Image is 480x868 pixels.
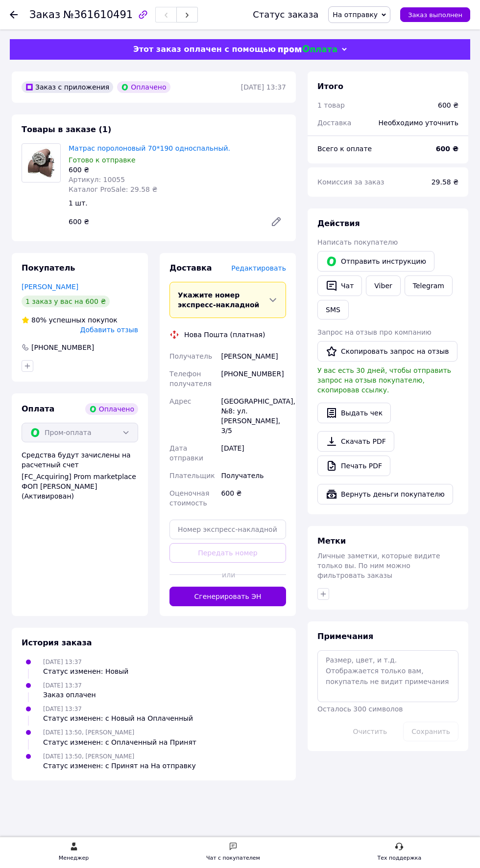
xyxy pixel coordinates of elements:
[22,125,111,134] span: Товары в заказе (1)
[169,587,286,606] button: Сгенерировать ЭН
[366,275,400,296] a: Viber
[266,212,286,231] a: Редактировать
[29,9,60,21] span: Заказ
[43,706,82,712] span: [DATE] 13:37
[169,472,215,480] span: Плательщик
[317,219,360,228] span: Действия
[43,690,96,700] div: Заказ оплачен
[317,484,453,504] button: Вернуть деньги покупателю
[436,145,458,153] b: 600 ₴
[317,632,373,641] span: Примечания
[22,404,54,413] span: Оплата
[241,83,286,91] time: [DATE] 13:37
[317,431,394,452] a: Скачать PDF
[80,326,138,334] span: Добавить отзыв
[219,439,288,467] div: [DATE]
[317,456,390,476] a: Печать PDF
[169,520,286,539] input: Номер экспресс-накладной
[117,81,170,93] div: Оплачено
[69,165,286,175] div: 600 ₴
[22,263,75,273] span: Покупатель
[317,403,391,423] button: Выдать чек
[43,761,196,771] div: Статус изменен: с Принят на На отправку
[65,215,263,228] div: 600 ₴
[206,853,260,863] div: Чат с покупателем
[317,119,351,127] span: Доставка
[10,10,18,20] div: Вернуться назад
[43,753,134,760] span: [DATE] 13:50, [PERSON_NAME]
[22,450,138,501] div: Средства будут зачислены на расчетный счет
[22,283,78,291] a: [PERSON_NAME]
[378,853,422,863] div: Тех поддержка
[69,185,157,193] span: Каталог ProSale: 29.58 ₴
[231,264,286,272] span: Редактировать
[219,347,288,365] div: [PERSON_NAME]
[222,570,234,580] span: или
[278,45,337,54] img: evopay logo
[169,263,212,273] span: Доставка
[69,144,230,152] a: Матрас поролоновый 70*190 односпальный.
[43,729,134,736] span: [DATE] 13:50, [PERSON_NAME]
[317,101,345,109] span: 1 товар
[317,251,434,272] button: Отправить инструкцию
[169,397,191,405] span: Адрес
[43,737,196,747] div: Статус изменен: с Оплаченный на Принят
[30,343,95,352] div: [PHONE_NUMBER]
[28,144,55,182] img: Матрас поролоновый 70*190 односпальный.
[69,156,136,164] span: Готово к отправке
[169,444,203,462] span: Дата отправки
[169,489,209,507] span: Оценочная стоимость
[317,552,440,579] span: Личные заметки, которые видите только вы. По ним можно фильтровать заказы
[43,666,128,676] div: Статус изменен: Новый
[43,682,82,689] span: [DATE] 13:37
[22,472,138,501] div: [FC_Acquiring] Prom marketplace ФОП [PERSON_NAME] (Активирован)
[317,275,362,296] button: Чат
[178,291,259,309] span: Укажите номер экспресс-накладной
[85,403,138,415] div: Оплачено
[65,196,290,210] div: 1 шт.
[133,45,276,54] span: Этот заказ оплачен с помощью
[169,370,212,388] span: Телефон получателя
[43,713,193,723] div: Статус изменен: с Новый на Оплаченный
[317,536,346,546] span: Метки
[63,9,133,21] span: №361610491
[317,705,403,713] span: Осталось 300 символов
[317,328,432,336] span: Запрос на отзыв про компанию
[43,659,82,665] span: [DATE] 13:37
[69,176,125,183] span: Артикул: 10055
[432,178,458,186] span: 29.58 ₴
[219,484,288,512] div: 600 ₴
[22,296,110,307] div: 1 заказ у вас на 600 ₴
[408,11,462,19] span: Заказ выполнен
[317,82,343,91] span: Итого
[253,10,318,20] div: Статус заказа
[22,315,118,325] div: успешных покупок
[400,7,470,22] button: Заказ выполнен
[31,316,47,324] span: 80%
[317,300,349,320] button: SMS
[22,638,92,647] span: История заказа
[219,467,288,484] div: Получатель
[438,100,458,110] div: 600 ₴
[405,275,453,296] a: Telegram
[317,366,451,394] span: У вас есть 30 дней, чтобы отправить запрос на отзыв покупателю, скопировав ссылку.
[373,112,464,134] div: Необходимо уточнить
[333,11,378,19] span: На отправку
[219,392,288,439] div: [GEOGRAPHIC_DATA], №8: ул. [PERSON_NAME], 3/5
[22,81,113,93] div: Заказ с приложения
[59,853,89,863] div: Менеджер
[219,365,288,392] div: [PHONE_NUMBER]
[169,352,212,360] span: Получатель
[317,238,398,246] span: Написать покупателю
[317,178,384,186] span: Комиссия за заказ
[317,145,372,153] span: Всего к оплате
[317,341,457,362] button: Скопировать запрос на отзыв
[182,330,267,340] div: Нова Пошта (платная)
